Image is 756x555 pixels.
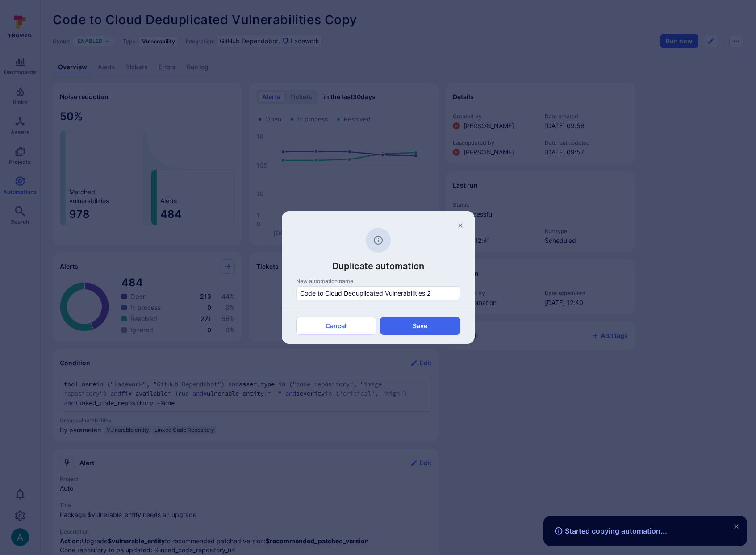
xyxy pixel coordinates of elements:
h3: Duplicate automation [296,260,460,272]
input: New automation name [300,289,456,298]
span: Started copying automation... [554,526,667,535]
button: copy automation [380,317,460,335]
button: close [729,519,743,534]
div: New automation name [296,278,460,284]
button: Cancel [296,317,376,335]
